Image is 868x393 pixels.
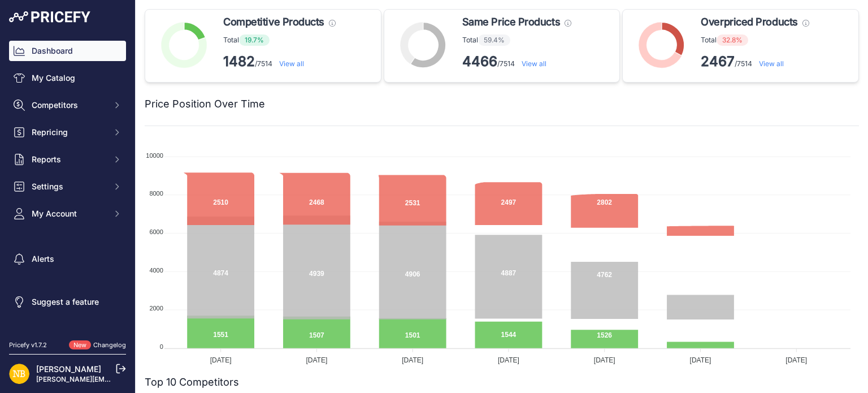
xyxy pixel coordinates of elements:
span: 19.7% [239,34,270,46]
p: /7514 [701,53,809,71]
img: Pricefy Logo [9,11,90,23]
span: Same Price Products [462,14,560,30]
div: Pricefy v1.7.2 [9,340,47,350]
tspan: 8000 [149,190,163,197]
p: /7514 [223,53,336,71]
tspan: 6000 [149,228,163,235]
a: Suggest a feature [9,292,126,312]
tspan: [DATE] [402,356,423,364]
button: Competitors [9,95,126,115]
span: 59.4% [478,34,510,46]
a: Alerts [9,249,126,269]
button: Reports [9,149,126,170]
span: New [69,340,91,350]
p: Total [223,34,336,46]
a: View all [279,59,304,68]
button: Settings [9,176,126,197]
a: My Catalog [9,68,126,88]
h2: Top 10 Competitors [145,374,239,390]
a: [PERSON_NAME] [36,364,101,374]
tspan: 4000 [149,267,163,274]
a: Dashboard [9,41,126,61]
tspan: [DATE] [210,356,232,364]
button: My Account [9,204,126,224]
p: Total [462,34,571,46]
nav: Sidebar [9,41,126,327]
strong: 1482 [223,53,255,70]
span: Competitive Products [223,14,324,30]
span: Settings [32,181,106,192]
tspan: 0 [160,343,163,350]
tspan: [DATE] [498,356,519,364]
strong: 4466 [462,53,497,70]
span: Repricing [32,127,106,138]
span: Competitors [32,100,106,111]
p: /7514 [462,53,571,71]
a: View all [759,59,784,68]
span: 32.8% [717,34,748,46]
tspan: 2000 [149,305,163,312]
a: [PERSON_NAME][EMAIL_ADDRESS][DOMAIN_NAME] [36,375,210,383]
tspan: [DATE] [594,356,615,364]
a: View all [522,59,546,68]
button: Repricing [9,122,126,142]
tspan: [DATE] [306,356,327,364]
tspan: [DATE] [785,356,807,364]
tspan: 10000 [146,152,163,159]
tspan: [DATE] [690,356,711,364]
span: Reports [32,154,106,165]
span: Overpriced Products [701,14,797,30]
p: Total [701,34,809,46]
strong: 2467 [701,53,735,70]
span: My Account [32,208,106,219]
a: Changelog [93,341,126,349]
h2: Price Position Over Time [145,96,265,112]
